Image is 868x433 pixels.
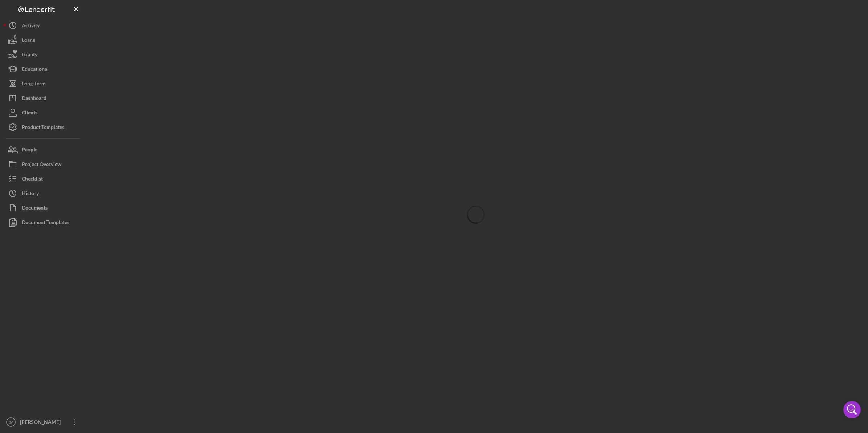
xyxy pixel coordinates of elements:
button: Documents [4,201,84,215]
div: Checklist [22,171,43,188]
div: Loans [22,33,35,49]
div: Document Templates [22,215,69,231]
button: Loans [4,33,84,47]
button: History [4,186,84,201]
button: Grants [4,47,84,62]
div: Project Overview [22,157,61,173]
div: Activity [22,18,40,35]
button: Clients [4,105,84,120]
div: Product Templates [22,120,64,136]
div: Documents [22,201,48,217]
button: Dashboard [4,91,84,105]
button: Long-Term [4,76,84,91]
div: [PERSON_NAME] [18,415,65,431]
button: Document Templates [4,215,84,230]
button: Educational [4,62,84,76]
button: Activity [4,18,84,33]
div: Dashboard [22,91,46,107]
button: Product Templates [4,120,84,134]
div: History [22,186,39,202]
div: Clients [22,105,37,122]
div: Open Intercom Messenger [843,401,861,418]
div: People [22,142,37,159]
button: JV[PERSON_NAME] [4,415,84,429]
button: Project Overview [4,157,84,171]
div: Grants [22,47,37,64]
button: People [4,142,84,157]
button: Checklist [4,171,84,186]
text: JV [9,420,13,424]
div: Long-Term [22,76,46,93]
div: Educational [22,62,49,78]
